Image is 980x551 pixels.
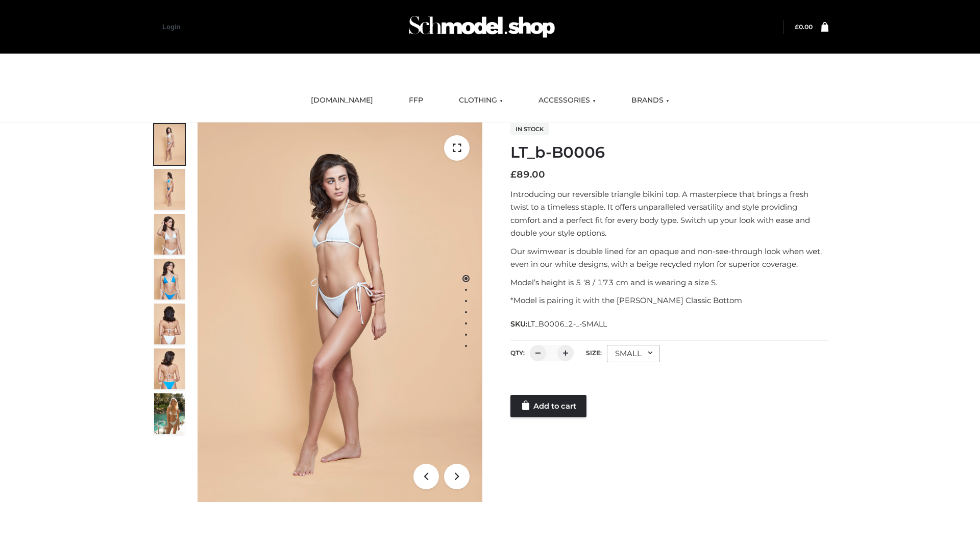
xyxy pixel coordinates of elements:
[198,122,482,502] img: ArielClassicBikiniTop_CloudNine_AzureSky_OW114ECO_1
[154,259,185,299] img: ArielClassicBikiniTop_CloudNine_AzureSky_OW114ECO_4-scaled.jpg
[510,395,586,417] a: Add to cart
[795,23,799,31] span: £
[154,348,185,389] img: ArielClassicBikiniTop_CloudNine_AzureSky_OW114ECO_8-scaled.jpg
[162,23,180,31] a: Login
[607,345,660,362] div: SMALL
[405,7,558,47] img: Schmodel Admin 964
[510,245,828,271] p: Our swimwear is double lined for an opaque and non-see-through look when wet, even in our white d...
[154,214,185,255] img: ArielClassicBikiniTop_CloudNine_AzureSky_OW114ECO_3-scaled.jpg
[401,89,431,112] a: FFP
[154,169,185,210] img: ArielClassicBikiniTop_CloudNine_AzureSky_OW114ECO_2-scaled.jpg
[510,143,828,162] h1: LT_b-B0006
[154,393,185,434] img: Arieltop_CloudNine_AzureSky2.jpg
[510,276,828,289] p: Model’s height is 5 ‘8 / 173 cm and is wearing a size S.
[795,23,813,31] a: £0.00
[154,124,185,165] img: ArielClassicBikiniTop_CloudNine_AzureSky_OW114ECO_1-scaled.jpg
[527,319,607,329] span: LT_B0006_2-_-SMALL
[510,123,549,135] span: In stock
[510,294,828,307] p: *Model is pairing it with the [PERSON_NAME] Classic Bottom
[303,89,381,112] a: [DOMAIN_NAME]
[586,349,602,357] label: Size:
[624,89,677,112] a: BRANDS
[795,23,813,31] bdi: 0.00
[154,304,185,344] img: ArielClassicBikiniTop_CloudNine_AzureSky_OW114ECO_7-scaled.jpg
[510,349,525,357] label: QTY:
[510,318,608,330] span: SKU:
[510,188,828,240] p: Introducing our reversible triangle bikini top. A masterpiece that brings a fresh twist to a time...
[510,169,545,180] bdi: 89.00
[451,89,510,112] a: CLOTHING
[531,89,603,112] a: ACCESSORIES
[510,169,517,180] span: £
